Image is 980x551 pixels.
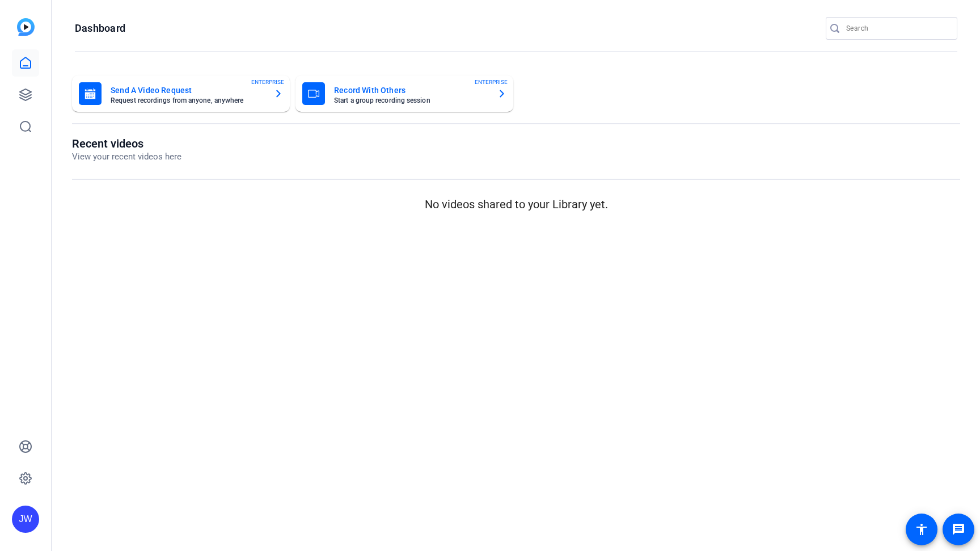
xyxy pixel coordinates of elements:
span: ENTERPRISE [475,78,508,86]
div: JW [12,506,39,533]
button: Record With OthersStart a group recording sessionENTERPRISE [295,75,513,112]
span: ENTERPRISE [251,78,284,86]
mat-icon: message [952,523,965,536]
button: Send A Video RequestRequest recordings from anyone, anywhereENTERPRISE [72,75,290,112]
mat-card-title: Record With Others [334,83,488,97]
h1: Dashboard [75,22,125,35]
p: No videos shared to your Library yet. [72,196,960,213]
mat-card-subtitle: Request recordings from anyone, anywhere [111,97,265,104]
mat-icon: accessibility [915,523,928,536]
h1: Recent videos [72,137,181,150]
p: View your recent videos here [72,150,181,163]
mat-card-title: Send A Video Request [111,83,265,97]
img: blue-gradient.svg [17,18,35,36]
mat-card-subtitle: Start a group recording session [334,97,488,104]
input: Search [846,22,948,35]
